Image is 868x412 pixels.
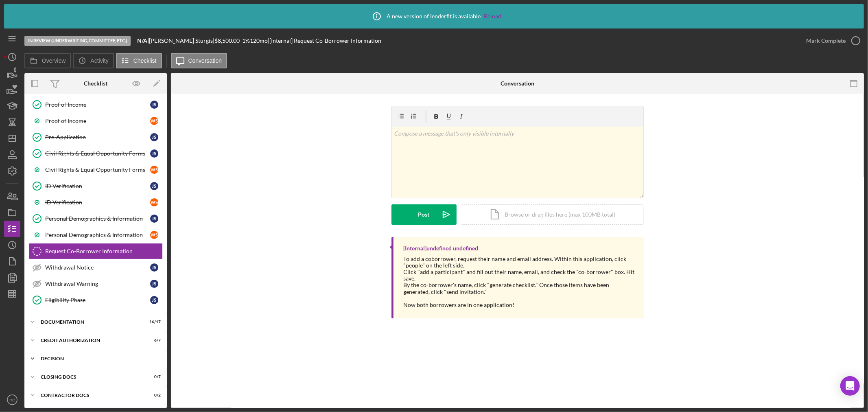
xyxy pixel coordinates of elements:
[45,167,150,173] div: Civil Rights & Equal Opportunity Forms
[41,320,140,324] div: Documentation
[150,263,158,272] div: J S
[137,37,149,44] div: |
[171,53,227,68] button: Conversation
[250,37,268,44] div: 120 mo
[45,264,150,271] div: Withdrawal Notice
[45,297,150,303] div: Eligibility Phase
[45,199,150,206] div: ID Verification
[268,37,381,44] div: | [Internal] Request Co-Borrower Information
[484,13,502,20] a: Reload
[150,215,158,223] div: J S
[24,36,131,46] div: In Review (Underwriting, Committee, Etc.)
[150,101,158,109] div: J S
[149,37,214,44] div: [PERSON_NAME] Sturgis |
[146,338,161,343] div: 6 / 7
[150,198,158,206] div: W S
[4,392,20,408] button: RC
[150,182,158,190] div: J S
[28,178,163,194] a: ID VerificationJS
[28,194,163,210] a: ID VerificationWS
[42,57,66,64] label: Overview
[137,37,147,44] b: N/A
[73,53,114,68] button: Activity
[84,80,107,87] div: Checklist
[28,259,163,276] a: Withdrawal NoticeJS
[404,282,636,295] div: By the co-borrower's name, click "generate checklist." Once those items have been generated, clic...
[806,33,846,49] div: Mark Complete
[9,398,15,402] text: RC
[28,243,163,259] a: Request Co-Borrower Information
[404,256,636,269] div: To add a coborrower, request their name and email address. Within this application, click "people...
[501,80,534,87] div: Conversation
[41,393,140,398] div: Contractor Docs
[404,302,636,308] div: Now both borrowers are in one application!
[28,227,163,243] a: Personal Demographics & InformationWS
[150,117,158,125] div: W S
[41,338,140,343] div: CREDIT AUTHORIZATION
[28,96,163,113] a: Proof of IncomeJS
[45,134,150,140] div: Pre-Application
[28,292,163,308] a: Eligibility PhaseJS
[150,231,158,239] div: W S
[45,232,150,238] div: Personal Demographics & Information
[146,375,161,379] div: 0 / 7
[28,113,163,129] a: Proof of IncomeWS
[367,6,502,26] div: A new version of lenderfit is available.
[133,57,157,64] label: Checklist
[45,215,150,222] div: Personal Demographics & Information
[41,375,140,379] div: CLOSING DOCS
[28,129,163,145] a: Pre-ApplicationJS
[146,320,161,324] div: 16 / 17
[28,276,163,292] a: Withdrawal WarningJS
[41,356,157,361] div: Decision
[214,37,242,44] div: $8,500.00
[242,37,250,44] div: 1 %
[146,393,161,398] div: 0 / 2
[798,33,864,49] button: Mark Complete
[391,204,457,225] button: Post
[404,245,479,252] div: [Internal] undefined undefined
[150,149,158,158] div: J S
[24,53,71,68] button: Overview
[45,183,150,189] div: ID Verification
[90,57,108,64] label: Activity
[45,281,150,287] div: Withdrawal Warning
[45,248,162,254] div: Request Co-Borrower Information
[150,280,158,288] div: J S
[418,204,430,225] div: Post
[150,133,158,141] div: J S
[116,53,162,68] button: Checklist
[28,162,163,178] a: Civil Rights & Equal Opportunity FormsWS
[150,296,158,304] div: J S
[840,376,860,396] div: Open Intercom Messenger
[45,118,150,124] div: Proof of Income
[188,57,222,64] label: Conversation
[404,269,636,282] div: Click "add a participant" and fill out their name, email, and check the "co-borrower" box. Hit save.
[45,150,150,157] div: Civil Rights & Equal Opportunity Forms
[150,166,158,174] div: W S
[28,145,163,162] a: Civil Rights & Equal Opportunity FormsJS
[28,210,163,227] a: Personal Demographics & InformationJS
[45,101,150,108] div: Proof of Income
